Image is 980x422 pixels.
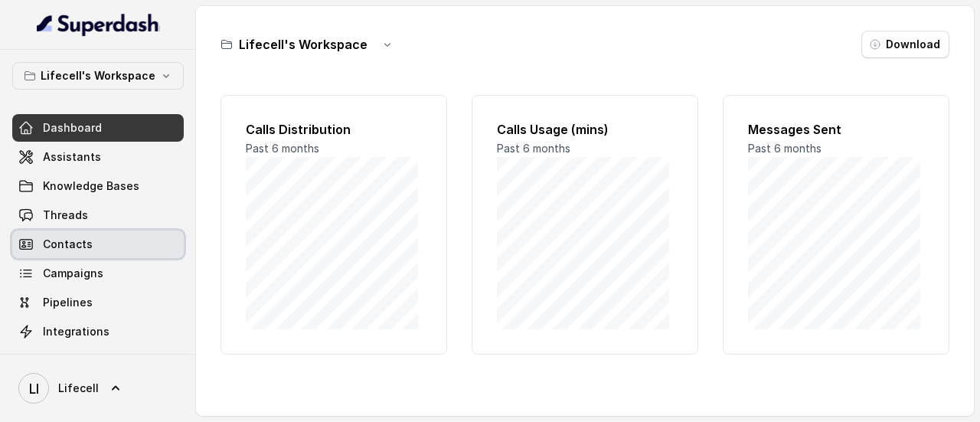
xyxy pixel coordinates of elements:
a: Campaigns [12,260,184,287]
h2: Messages Sent [748,120,924,139]
span: Campaigns [43,266,103,281]
span: Knowledge Bases [43,178,139,194]
span: Integrations [43,324,109,339]
span: Lifecell [58,381,99,396]
span: Past 6 months [246,142,319,155]
span: Dashboard [43,120,102,136]
span: Past 6 months [497,142,570,155]
a: Threads [12,201,184,229]
a: Pipelines [12,289,184,316]
span: Past 6 months [748,142,822,155]
button: Lifecell's Workspace [12,62,184,90]
span: API Settings [43,353,109,368]
h2: Calls Usage (mins) [497,120,673,139]
h2: Calls Distribution [246,120,422,139]
p: Lifecell's Workspace [41,67,155,85]
a: Dashboard [12,114,184,142]
a: Lifecell [12,367,184,410]
button: Download [861,31,949,58]
span: Threads [43,208,88,223]
img: light.svg [37,12,160,37]
a: Contacts [12,231,184,258]
text: LI [29,381,39,397]
a: Integrations [12,318,184,345]
a: Assistants [12,143,184,171]
a: API Settings [12,347,184,375]
span: Contacts [43,237,93,252]
span: Assistants [43,149,101,165]
a: Knowledge Bases [12,172,184,200]
h3: Lifecell's Workspace [239,35,367,54]
span: Pipelines [43,295,93,310]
